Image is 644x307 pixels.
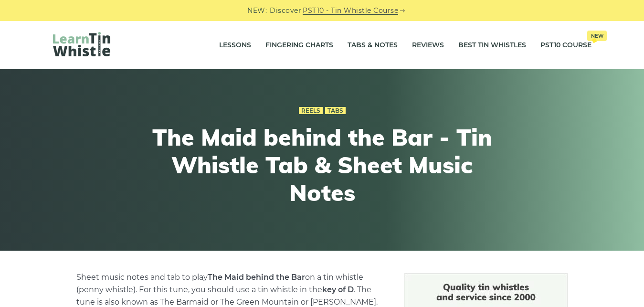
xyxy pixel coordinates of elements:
[325,107,346,115] a: Tabs
[147,124,498,206] h1: The Maid behind the Bar - Tin Whistle Tab & Sheet Music Notes
[219,33,251,57] a: Lessons
[322,285,354,294] strong: key of D
[587,31,607,41] span: New
[458,33,526,57] a: Best Tin Whistles
[53,32,110,56] img: LearnTinWhistle.com
[265,33,333,57] a: Fingering Charts
[412,33,444,57] a: Reviews
[299,107,323,115] a: Reels
[348,33,398,57] a: Tabs & Notes
[208,273,305,282] strong: The Maid behind the Bar
[540,33,591,57] a: PST10 CourseNew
